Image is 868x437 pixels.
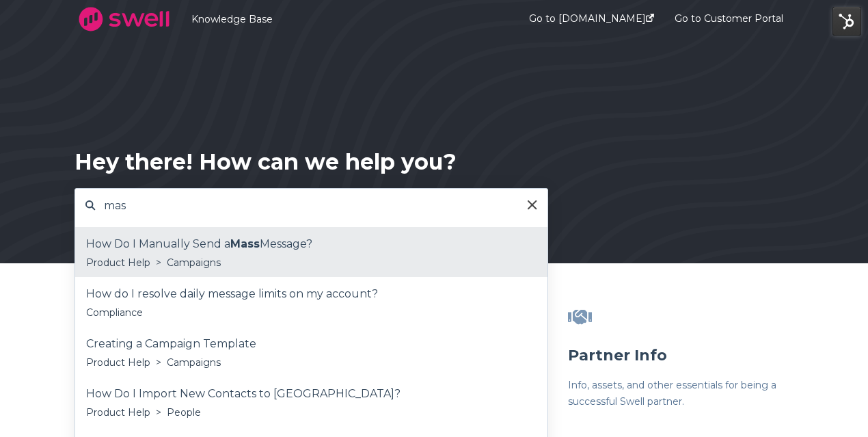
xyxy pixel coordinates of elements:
img: company logo [74,2,174,36]
div: Creating a Campaign Template [86,334,537,354]
a: How Do I Import New Contacts to [GEOGRAPHIC_DATA]?Product Help > People [75,378,547,427]
a: Knowledge Base [191,13,488,25]
div: Hey there! How can we help you? [74,147,457,177]
a: Creating a Campaign TemplateProduct Help > Campaigns [75,327,547,377]
input: Search for answers [96,191,528,220]
div: Product Help > Campaigns [86,254,537,271]
h3: Partner Info [568,345,794,366]
div: How Do I Import New Contacts to [GEOGRAPHIC_DATA]? [86,384,537,404]
a: How Do I Manually Send aMassMessage?Product Help > Campaigns [75,227,547,277]
span:  [568,308,592,327]
div: How do I resolve daily message limits on my account? [86,284,537,304]
div: Product Help > Campaigns [86,354,537,371]
div: How Do I Manually Send a Message? [86,234,537,254]
div: Product Help > People [86,404,537,421]
img: HubSpot Tools Menu Toggle [832,7,861,36]
span: Mass [230,237,260,250]
a: How do I resolve daily message limits on my account?Compliance [75,277,547,327]
h6: Info, assets, and other essentials for being a successful Swell partner. [568,377,794,410]
div: Compliance [86,304,537,321]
